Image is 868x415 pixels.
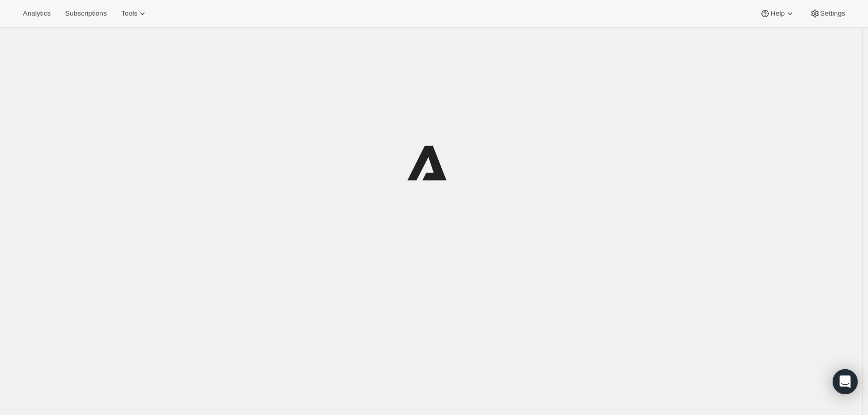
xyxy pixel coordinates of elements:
button: Analytics [17,6,57,21]
div: Open Intercom Messenger [833,369,858,394]
span: Help [770,9,784,18]
button: Settings [804,6,851,21]
span: Subscriptions [65,9,107,18]
span: Tools [121,9,137,18]
button: Tools [115,6,154,21]
button: Help [754,6,801,21]
span: Settings [820,9,845,18]
button: Subscriptions [59,6,113,21]
span: Analytics [23,9,50,18]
